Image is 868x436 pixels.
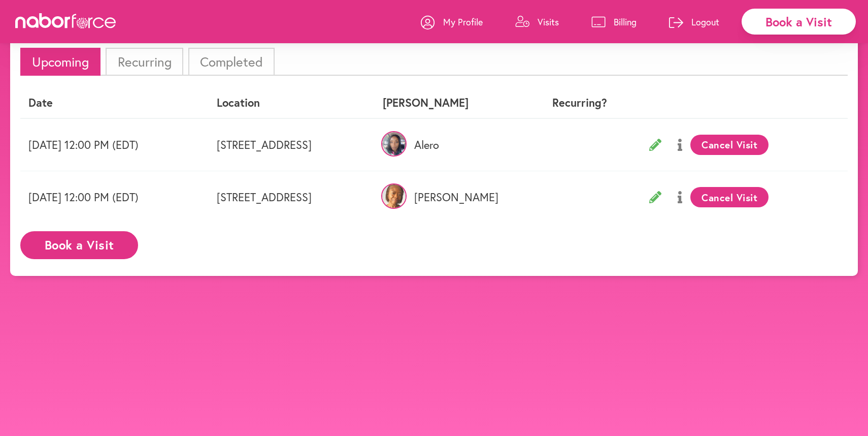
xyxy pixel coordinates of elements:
[690,187,769,207] button: Cancel Visit
[20,239,138,248] a: Book a Visit
[383,191,519,204] p: [PERSON_NAME]
[515,7,559,37] a: Visits
[209,88,375,118] th: Location
[20,118,209,171] td: [DATE] 12:00 PM (EDT)
[381,183,407,209] img: EBjUBnrkQ2okSZQvSIcH
[421,7,483,37] a: My Profile
[106,48,183,76] li: Recurring
[591,7,637,37] a: Billing
[614,16,637,28] p: Billing
[209,118,375,171] td: [STREET_ADDRESS]
[691,16,719,28] p: Logout
[538,16,559,28] p: Visits
[381,131,407,157] img: kzgHpRXWTWmSsw9oCPhd
[20,231,138,259] button: Book a Visit
[669,7,719,37] a: Logout
[443,16,483,28] p: My Profile
[375,88,527,118] th: [PERSON_NAME]
[383,138,519,151] p: Alero
[20,88,209,118] th: Date
[20,171,209,224] td: [DATE] 12:00 PM (EDT)
[209,171,375,224] td: [STREET_ADDRESS]
[742,9,856,35] div: Book a Visit
[690,135,769,155] button: Cancel Visit
[527,88,633,118] th: Recurring?
[188,48,275,76] li: Completed
[20,48,101,76] li: Upcoming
